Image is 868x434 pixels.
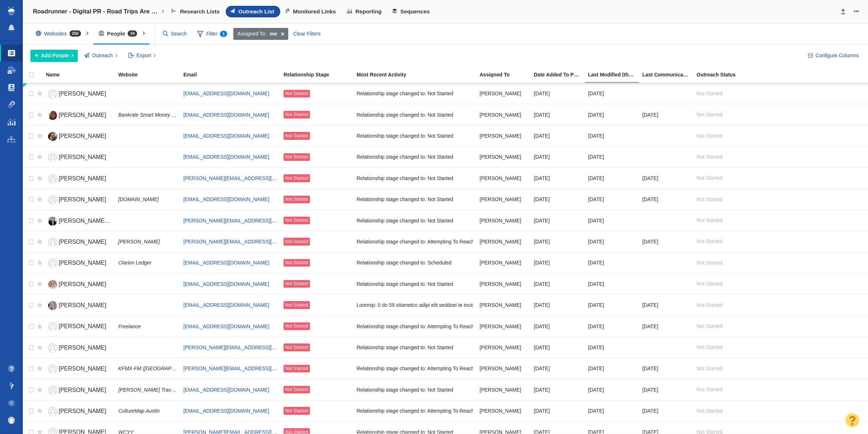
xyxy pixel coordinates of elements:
a: Outreach Status [697,72,750,78]
button: Outreach [80,50,122,62]
a: [PERSON_NAME] [46,342,112,354]
div: [PERSON_NAME] [480,339,527,355]
span: [DOMAIN_NAME] [118,196,159,202]
a: Outreach List [226,6,280,17]
td: Not Started [280,104,353,125]
a: Assigned To [480,72,533,78]
div: [DATE] [588,382,636,397]
a: Last Modified (this project) [588,72,642,78]
span: Relationship stage changed to: Attempting To Reach, 1 Attempt [357,323,498,330]
div: Date that the Contact was added to this Project [534,72,587,77]
h4: Roadrunner - Digital PR - Road Trips Are Back: The Summer 2025 American Vacation [33,8,159,15]
div: Relationship Stage [284,72,356,77]
a: [EMAIL_ADDRESS][DOMAIN_NAME] [183,260,269,266]
td: Not Started [280,274,353,295]
a: [PERSON_NAME] [46,257,112,270]
a: [PERSON_NAME] [46,130,112,143]
button: Configure Columns [804,50,863,62]
div: [DATE] [534,276,582,292]
div: [PERSON_NAME] [480,213,527,228]
div: [DATE] [534,170,582,186]
a: [PERSON_NAME] [46,151,112,164]
div: [DATE] [642,297,690,313]
div: [DATE] [534,234,582,249]
div: [DATE] [534,255,582,271]
div: [PERSON_NAME] [480,276,527,292]
a: [PERSON_NAME] [46,236,112,249]
div: [PERSON_NAME] [480,107,527,122]
span: [PERSON_NAME] Travel, Southern Living, Fifty Grande, Food & Wine Magazine, Time Magazine, AFAR, C... [118,387,703,393]
a: [PERSON_NAME][EMAIL_ADDRESS][DOMAIN_NAME] [183,345,311,350]
td: Not Started [280,189,353,210]
td: Not Started [280,83,353,104]
div: [PERSON_NAME] [480,403,527,418]
div: Outreach Status [697,72,750,77]
a: [EMAIL_ADDRESS][DOMAIN_NAME] [183,196,269,202]
a: [EMAIL_ADDRESS][DOMAIN_NAME] [183,281,269,287]
td: Not Started [280,168,353,189]
div: Most Recent Activity [357,72,479,77]
a: [PERSON_NAME] [46,384,112,397]
span: [PERSON_NAME] [59,281,106,287]
div: Email [183,72,283,77]
span: Relationship stage changed to: Not Started [357,133,453,139]
td: Not Started [280,316,353,337]
div: [PERSON_NAME] [480,382,527,397]
a: [PERSON_NAME] [46,299,112,312]
span: Relationship stage changed to: Attempting To Reach, 1 Attempt [357,365,498,372]
td: Not Started [280,125,353,146]
div: [DATE] [642,192,690,207]
span: Not Started [285,197,308,202]
span: Not Started [285,281,308,286]
a: [EMAIL_ADDRESS][DOMAIN_NAME] [183,302,269,308]
div: [DATE] [642,361,690,376]
a: [EMAIL_ADDRESS][DOMAIN_NAME] [183,408,269,414]
span: [PERSON_NAME] Price [59,218,121,224]
span: Relationship stage changed to: Not Started [357,196,453,203]
div: Clear Filters [289,28,324,40]
div: [DATE] [588,403,636,418]
span: Not Started [285,154,308,159]
div: [DATE] [588,255,636,271]
span: Not Started [285,239,308,244]
div: [DATE] [588,234,636,249]
span: Relationship stage changed to: Not Started [357,344,453,351]
div: [DATE] [534,339,582,355]
div: [DATE] [534,297,582,313]
a: [EMAIL_ADDRESS][DOMAIN_NAME] [183,387,269,393]
div: [DATE] [534,192,582,207]
a: [PERSON_NAME][EMAIL_ADDRESS][DOMAIN_NAME] [183,366,311,371]
div: [PERSON_NAME] [480,361,527,376]
div: [DATE] [534,382,582,397]
div: [DATE] [642,107,690,122]
span: Relationship stage changed to: Attempting To Reach, 1 Attempt [357,408,498,414]
div: [DATE] [588,276,636,292]
span: Not Started [285,366,308,371]
a: Last Communication Date [642,72,696,78]
strong: me [270,30,277,38]
div: [PERSON_NAME] [480,149,527,165]
div: [DATE] [588,149,636,165]
td: Not Started [280,358,353,379]
button: Add People [30,50,78,62]
div: [DATE] [588,297,636,313]
span: Relationship stage changed to: Attempting To Reach, 1 Attempt [357,238,498,245]
td: Not Started [280,231,353,252]
div: [DATE] [588,86,636,101]
div: [PERSON_NAME] [480,128,527,143]
span: Relationship stage changed to: Not Started [357,90,453,97]
span: Not Started [285,218,308,223]
span: Not Started [285,345,308,350]
a: [PERSON_NAME][EMAIL_ADDRESS][DOMAIN_NAME] [183,218,311,224]
a: Reporting [342,6,388,17]
div: [DATE] [642,234,690,249]
div: [DATE] [642,403,690,418]
div: [DATE] [534,361,582,376]
a: [PERSON_NAME] [46,88,112,100]
a: [EMAIL_ADDRESS][DOMAIN_NAME] [183,324,269,329]
span: Not Started [285,387,308,392]
span: Not Started [285,302,308,308]
span: Not Started [285,133,308,138]
a: Date Added To Project [534,72,587,78]
div: [DATE] [642,382,690,397]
